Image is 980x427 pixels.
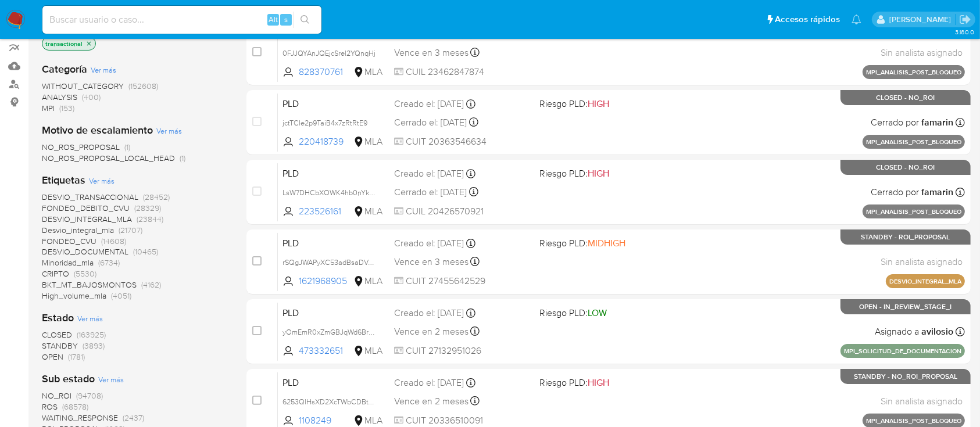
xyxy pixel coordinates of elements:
a: Notificaciones [852,15,861,24]
a: Salir [959,13,971,26]
button: search-icon [293,12,317,28]
input: Buscar usuario o caso... [42,12,321,27]
p: ezequiel.castrillon@mercadolibre.com [889,14,955,25]
span: s [284,14,288,25]
span: Accesos rápidos [775,13,840,26]
span: Alt [269,14,278,25]
span: 3.160.0 [955,27,974,37]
